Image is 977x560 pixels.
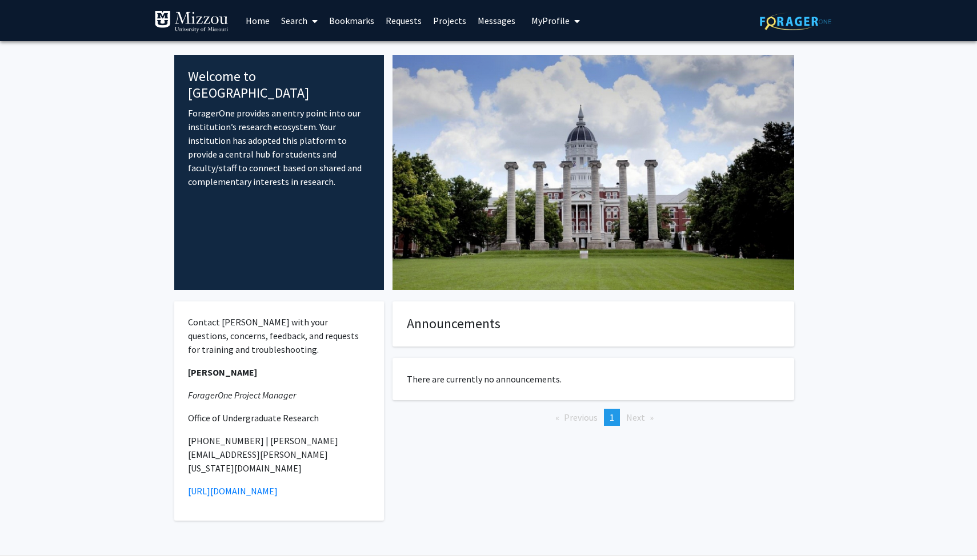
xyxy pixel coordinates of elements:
[188,69,370,102] h4: Welcome to [GEOGRAPHIC_DATA]
[240,1,275,41] a: Home
[188,315,370,356] p: Contact [PERSON_NAME] with your questions, concerns, feedback, and requests for training and trou...
[188,434,370,475] p: [PHONE_NUMBER] | [PERSON_NAME][EMAIL_ADDRESS][PERSON_NAME][US_STATE][DOMAIN_NAME]
[188,106,370,188] p: ForagerOne provides an entry point into our institution’s research ecosystem. Your institution ha...
[393,409,794,426] ul: Pagination
[427,1,472,41] a: Projects
[407,316,780,332] h4: Announcements
[188,366,257,378] strong: [PERSON_NAME]
[472,1,521,41] a: Messages
[531,15,570,26] span: My Profile
[626,412,645,423] span: Next
[188,411,370,425] p: Office of Undergraduate Research
[9,509,49,551] iframe: Chat
[188,389,296,401] em: ForagerOne Project Manager
[323,1,380,41] a: Bookmarks
[154,10,229,33] img: University of Missouri Logo
[760,13,831,30] img: ForagerOne Logo
[188,485,278,497] a: [URL][DOMAIN_NAME]
[393,55,794,290] img: Cover Image
[610,412,614,423] span: 1
[407,372,780,386] p: There are currently no announcements.
[380,1,427,41] a: Requests
[275,1,323,41] a: Search
[564,412,598,423] span: Previous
